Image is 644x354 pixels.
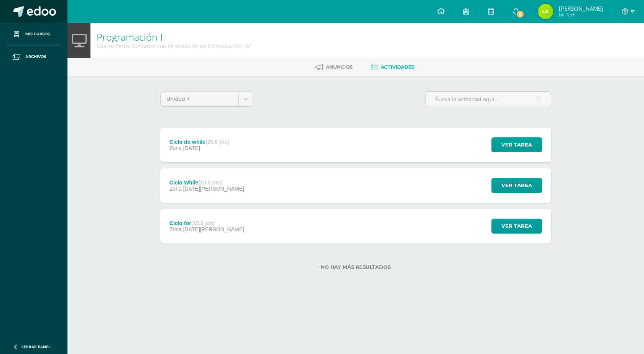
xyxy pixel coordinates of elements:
[169,186,182,192] span: Zona
[166,92,233,106] span: Unidad 4
[501,219,532,233] span: Ver tarea
[501,138,532,152] span: Ver tarea
[315,61,353,73] a: Anuncios
[25,31,50,37] span: Mis cursos
[25,54,46,60] span: Archivos
[6,46,61,68] a: Archivos
[191,220,215,226] strong: (15.0 pts)
[559,5,603,12] span: [PERSON_NAME]
[381,64,414,70] span: Actividades
[183,186,244,192] span: [DATE][PERSON_NAME]
[21,344,51,349] span: Cerrar panel
[6,23,61,46] a: Mis cursos
[491,137,542,152] button: Ver tarea
[516,10,524,18] span: 6
[160,264,551,270] label: No hay más resultados
[491,178,542,193] button: Ver tarea
[538,4,553,19] img: e27ff7c47363af2913875ea146f0a901.png
[169,139,229,145] div: Ciclo do while
[161,92,253,106] a: Unidad 4
[501,178,532,193] span: Ver tarea
[97,30,163,43] a: Programación I
[426,92,551,107] input: Busca la actividad aquí...
[183,226,244,232] span: [DATE][PERSON_NAME]
[559,12,603,18] span: Mi Perfil
[326,64,353,70] span: Anuncios
[97,42,251,49] div: Cuarto Perito Contador con Orientación en Computación 'A'
[97,31,251,42] h1: Programación I
[169,226,182,232] span: Zona
[205,139,229,145] strong: (20.0 pts)
[491,219,542,234] button: Ver tarea
[169,179,244,186] div: Ciclo While
[183,145,200,151] span: [DATE]
[169,220,244,226] div: Ciclo for
[371,61,414,73] a: Actividades
[198,179,222,186] strong: (15.0 pts)
[169,145,182,151] span: Zona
